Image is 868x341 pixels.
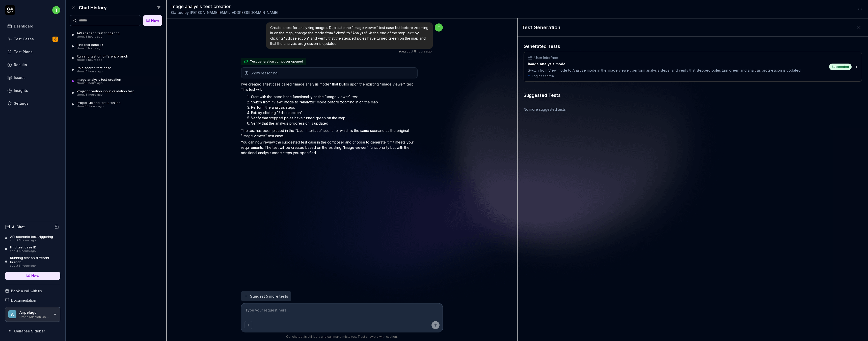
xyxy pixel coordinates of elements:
a: Project creation input validation testabout 8 hours ago [70,88,162,98]
a: New [5,272,60,280]
div: about 8 hours ago [77,81,121,85]
div: Our chatbot is still beta and can make mistakes. Trust answers with caution. [241,334,443,339]
span: t [435,23,443,32]
a: Pole search test caseabout 6 hours ago [70,65,162,74]
div: No more suggested tests. [524,107,862,112]
button: Suggest 5 more tests [241,291,291,301]
span: New [151,18,159,23]
div: about 18 hours ago [77,105,121,108]
h4: AI Chat [12,224,25,230]
a: User InterfaceImage analysis modeSwitch from View mode to Analyze mode in the image viewer, perfo... [524,52,862,82]
div: about 6 hours ago [77,70,111,73]
a: Book a call with us [5,288,60,294]
li: Switch from "View" mode to "Analyze" mode before zooming in on the map [251,99,418,105]
span: Collapse Sidebar [14,328,45,334]
div: Test Cases [14,36,34,42]
span: t [52,6,60,14]
div: about 5 hours ago [10,264,60,268]
li: Perform the analysis steps [251,105,418,110]
div: Project upload test creation [77,101,121,105]
button: Test generation composer opened [241,58,306,65]
h2: Chat History [79,4,107,11]
div: Drone Mission Control [19,315,50,319]
p: The test has been placed in the "User Interface" scenario, which is the same scenario as the orig... [241,128,418,138]
li: Verify that the analysis progression is updated [251,121,418,126]
div: about 5 hours ago [77,47,103,50]
a: Find test case IDabout 5 hours ago [5,245,60,253]
span: Test generation composer opened [250,59,303,64]
li: Verify that stepped poles have turned green on the map [251,115,418,121]
span: Documentation [11,298,36,303]
button: t [52,5,60,15]
div: Started by [171,10,278,15]
a: Test Cases [5,34,60,44]
p: You can now review the suggested test case in the composer and choose to generate it if it meets ... [241,139,418,155]
div: API scenario test triggering [10,235,53,239]
span: You [398,49,404,53]
h3: Image analysis mode [528,61,801,67]
span: Create a test for analyzing images. Duplicate the "Image viewer" test case but before zooming in ... [270,25,428,46]
div: Airpelago [19,310,50,315]
div: Results [14,62,27,67]
li: Start with the same base functionality as the "Image viewer" test [251,94,418,99]
a: Project upload test creationabout 18 hours ago [70,100,162,109]
button: Add attachment [244,321,252,329]
a: API scenario test triggeringabout 5 hours ago [5,235,60,242]
div: Find test case ID [77,43,103,47]
a: Find test case IDabout 5 hours ago [70,42,162,51]
a: API scenario test triggeringabout 5 hours ago [70,30,162,40]
div: Switch from View mode to Analyze mode in the image viewer, perform analysis steps, and verify tha... [528,68,801,73]
li: Exit by clicking "Edit selection" [251,110,418,115]
div: Test Plans [14,49,33,54]
div: Insights [14,88,28,93]
h1: Image analysis test creation [171,3,278,10]
span: Show reasoning [251,70,278,76]
div: Running test on different branch [10,256,60,264]
span: Book a call with us [11,288,42,294]
h3: Generated Tests [524,43,862,50]
a: Insights [5,86,60,95]
div: Running test on different branch [77,54,128,58]
a: Results [5,60,60,70]
div: , about 8 hours ago [398,49,432,54]
div: Image analysis test creation [77,77,121,81]
span: New [31,273,39,278]
div: Find test case ID [10,245,36,249]
span: User Interface [534,55,558,60]
h1: Test Generation [522,24,560,31]
a: Settings [5,98,60,108]
div: Project creation input validation test [77,89,134,93]
div: about 5 hours ago [77,58,128,62]
span: A [8,310,16,318]
a: New [143,15,162,26]
div: Pole search test case [77,66,111,70]
div: about 5 hours ago [10,249,36,253]
span: Succeeded [829,64,852,70]
button: Collapse Sidebar [5,326,60,336]
div: Settings [14,101,29,106]
div: about 5 hours ago [77,35,120,39]
div: Issues [14,75,25,80]
a: Issues [5,73,60,82]
div: about 5 hours ago [10,239,53,242]
p: I've created a test case called "Image analysis mode" that builds upon the existing "Image viewer... [241,81,418,92]
h3: Suggested Tests [524,92,862,99]
button: AAirpelagoDrone Mission Control [5,307,60,322]
a: Running test on different branchabout 5 hours ago [70,53,162,63]
a: Test Plans [5,47,60,57]
span: Suggest 5 more tests [250,294,288,299]
a: Login as admin [532,74,554,78]
div: API scenario test triggering [77,31,120,35]
div: about 8 hours ago [77,93,134,97]
a: Dashboard [5,21,60,31]
button: Show reasoning [241,68,417,78]
div: Dashboard [14,23,33,29]
a: Running test on different branchabout 5 hours ago [5,256,60,267]
span: [PERSON_NAME][EMAIL_ADDRESS][DOMAIN_NAME] [190,10,278,15]
a: Documentation [5,298,60,303]
a: Image analysis test creationabout 8 hours ago [70,76,162,86]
